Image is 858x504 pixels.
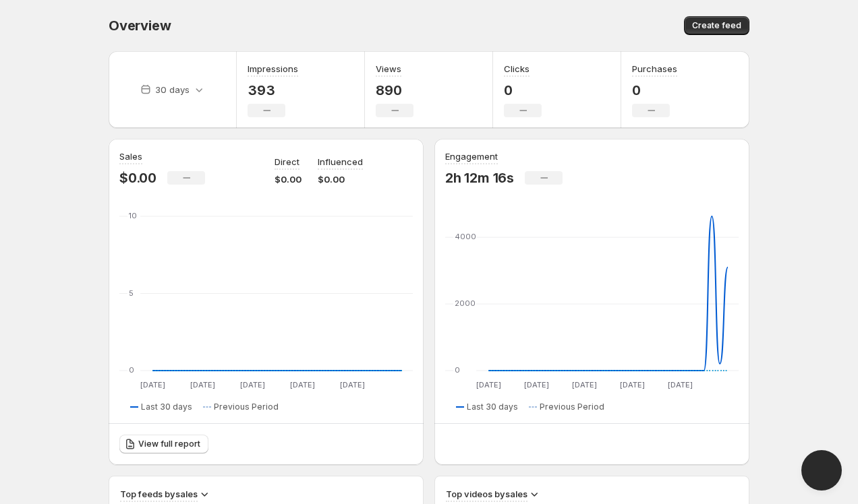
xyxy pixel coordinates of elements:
[318,155,363,168] p: Influenced
[129,288,134,298] text: 5
[376,62,401,75] h3: Views
[275,172,302,186] p: $0.00
[248,82,298,98] p: 393
[119,435,208,453] a: View full report
[138,439,200,449] span: View full report
[455,298,476,308] text: 2000
[476,380,501,389] text: [DATE]
[214,402,279,412] span: Previous Period
[119,150,142,163] h3: Sales
[340,380,365,389] text: [DATE]
[455,232,476,241] text: 4000
[318,172,363,186] p: $0.00
[504,82,542,98] p: 0
[119,170,156,186] p: $0.00
[445,150,498,163] h3: Engagement
[109,18,171,34] span: Overview
[446,487,527,501] h3: Top videos by sales
[524,380,549,389] text: [DATE]
[155,83,190,96] p: 30 days
[684,16,749,35] button: Create feed
[376,82,413,98] p: 890
[129,211,137,220] text: 10
[445,170,514,186] p: 2h 12m 16s
[129,365,134,375] text: 0
[275,155,299,168] p: Direct
[290,380,315,389] text: [DATE]
[692,20,741,31] span: Create feed
[467,402,518,412] span: Last 30 days
[240,380,265,389] text: [DATE]
[140,380,165,389] text: [DATE]
[540,402,604,412] span: Previous Period
[504,62,530,75] h3: Clicks
[190,380,215,389] text: [DATE]
[455,365,460,375] text: 0
[801,450,842,491] div: Close chat
[572,380,597,389] text: [DATE]
[141,402,192,412] span: Last 30 days
[248,62,298,75] h3: Impressions
[120,487,198,501] h3: Top feeds by sales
